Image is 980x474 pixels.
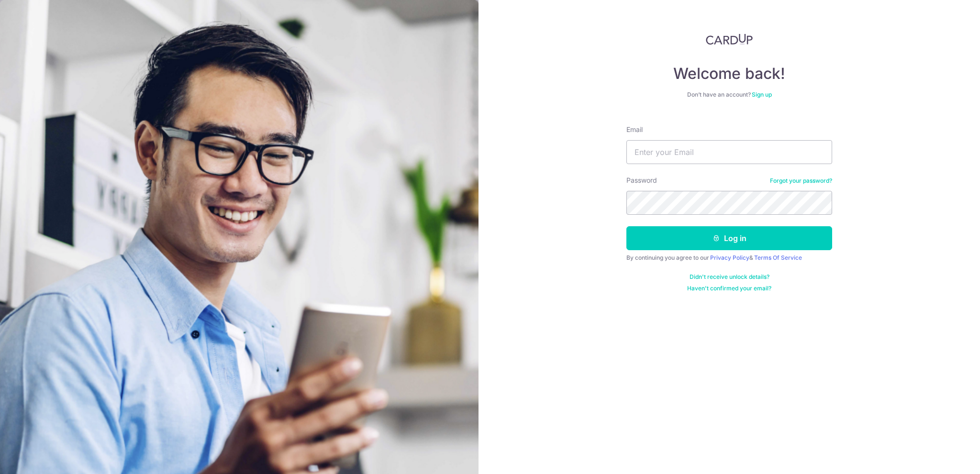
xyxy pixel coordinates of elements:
a: Didn't receive unlock details? [690,273,769,281]
input: Enter your Email [626,140,832,164]
a: Terms Of Service [754,254,802,261]
a: Forgot your password? [770,177,832,185]
a: Haven't confirmed your email? [687,285,771,292]
img: CardUp Logo [706,33,753,45]
div: Don’t have an account? [626,91,832,99]
a: Privacy Policy [710,254,749,261]
label: Email [626,125,643,134]
button: Log in [626,226,832,250]
label: Password [626,176,657,185]
h4: Welcome back! [626,64,832,83]
div: By continuing you agree to our & [626,254,832,262]
a: Sign up [752,91,772,98]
